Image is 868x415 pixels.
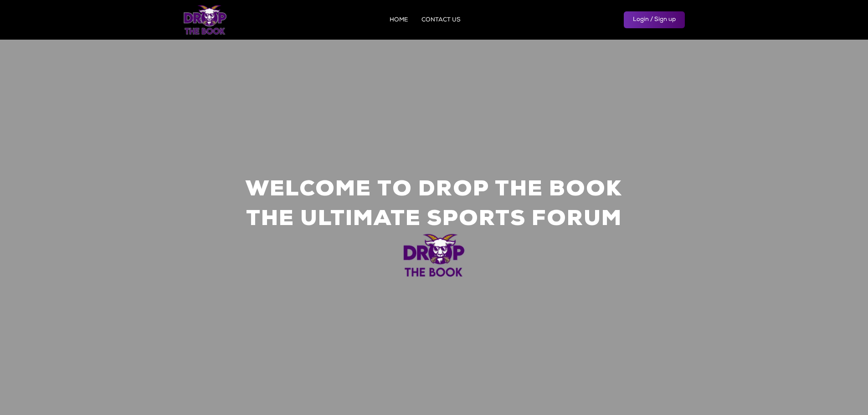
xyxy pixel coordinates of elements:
a: Login / Sign up [624,11,685,28]
a: HOME [390,17,408,23]
img: logo.png [184,5,227,35]
img: logo.png [403,233,466,278]
h1: Welcome to Drop the Book [246,177,622,204]
a: CONTACT US [421,17,461,23]
h1: The Ultimate Sports Forum [246,207,622,233]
